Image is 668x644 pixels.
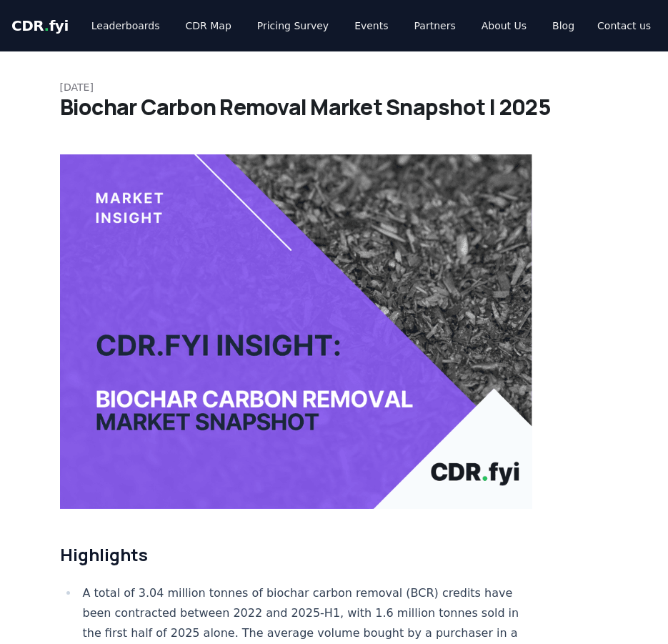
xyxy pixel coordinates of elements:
a: Contact us [586,13,662,39]
a: Events [343,13,399,39]
a: CDR Map [174,13,243,39]
a: Partners [403,13,467,39]
h2: Highlights [60,543,533,566]
img: blog post image [60,154,533,509]
p: [DATE] [60,80,609,94]
a: Leaderboards [80,13,171,39]
h1: Biochar Carbon Removal Market Snapshot | 2025 [60,94,609,120]
nav: Main [80,13,586,39]
a: Blog [541,13,586,39]
a: CDR.fyi [11,16,69,36]
a: About Us [470,13,538,39]
a: Pricing Survey [246,13,340,39]
span: CDR fyi [11,17,69,34]
span: . [44,17,49,34]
